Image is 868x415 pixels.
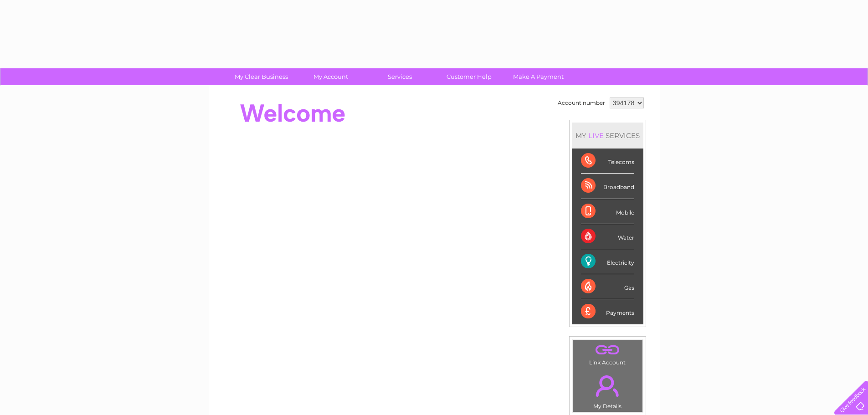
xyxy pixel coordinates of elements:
[555,95,607,111] td: Account number
[581,149,634,174] div: Telecoms
[586,131,606,140] div: LIVE
[293,68,368,85] a: My Account
[572,339,643,368] td: Link Account
[431,68,507,85] a: Customer Help
[572,368,643,412] td: My Details
[572,123,643,149] div: MY SERVICES
[581,199,634,224] div: Mobile
[581,224,634,249] div: Water
[362,68,437,85] a: Services
[581,274,634,299] div: Gas
[575,370,640,402] a: .
[581,174,634,199] div: Broadband
[224,68,299,85] a: My Clear Business
[501,68,576,85] a: Make A Payment
[581,249,634,274] div: Electricity
[575,342,640,358] a: .
[581,299,634,324] div: Payments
